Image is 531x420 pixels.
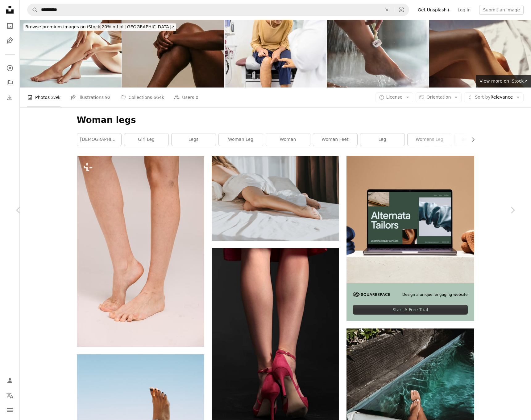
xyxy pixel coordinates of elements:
img: file-1705255347840-230a6ab5bca9image [353,292,390,297]
a: Explore [4,62,16,74]
a: a woman lying on a bed [212,195,339,201]
span: Relevance [475,94,513,100]
span: Sort by [475,95,490,100]
button: scroll list to the right [467,133,474,146]
span: 20% off at [GEOGRAPHIC_DATA] ↗ [25,24,174,29]
a: Log in [454,5,474,15]
img: Woman, legs and beauty in studio for skin, grooming and hygiene treatment against grey a backgrou... [20,20,122,88]
a: a woman's legs in high heels on a black background [212,341,339,346]
a: Illustrations [4,35,16,47]
span: License [386,95,403,100]
img: African woman sitting, holding knee photo [122,20,224,88]
a: leg [360,133,404,146]
img: Close up of unrecognizable woman shaving her leg under the shower. [327,20,429,88]
img: a woman lying on a bed [212,156,339,241]
img: Woman body care. Close up of long female tanned legs with perfect smooth soft skin [429,20,531,88]
button: Menu [4,404,16,416]
img: Unrecognizable senior woman shows unrecognizable doctor painful knee [225,20,326,88]
a: Download History [4,92,16,104]
a: Design a unique, engaging websiteStart A Free Trial [346,156,474,321]
a: Users 0 [174,88,198,107]
img: a person standing on a white surface with their bare feet [77,156,204,347]
a: Photos [4,20,16,32]
a: beautiful legs [455,133,499,146]
a: Collections 664k [120,88,164,107]
span: Browse premium images on iStock | [25,24,102,29]
a: Collections [4,77,16,89]
a: a person standing on a white surface with their bare feet [77,248,204,254]
a: Browse premium images on iStock|20% off at [GEOGRAPHIC_DATA]↗ [20,20,180,35]
a: a woman laying on top of a white pillow next to a pool [346,410,474,416]
div: Start A Free Trial [353,305,467,315]
a: [DEMOGRAPHIC_DATA] legs [77,133,121,146]
span: 92 [105,94,111,101]
img: file-1707885205802-88dd96a21c72image [346,156,474,283]
span: 664k [153,94,164,101]
button: Visual search [394,4,409,16]
span: Design a unique, engaging website [402,292,468,297]
a: woman feet [313,133,357,146]
span: View more on iStock ↗ [479,79,527,84]
span: 0 [196,94,198,101]
button: Orientation [416,92,462,102]
a: Illustrations 92 [70,88,110,107]
a: Next [494,181,531,240]
button: Sort byRelevance [464,92,524,102]
h1: Woman legs [77,115,474,126]
a: woman [266,133,310,146]
button: Submit an image [479,5,524,15]
a: View more on iStock↗ [476,75,531,88]
a: girl leg [124,133,168,146]
a: Log in / Sign up [4,374,16,387]
button: Language [4,389,16,402]
button: Search Unsplash [27,4,38,16]
button: Clear [380,4,394,16]
a: woman leg [219,133,263,146]
a: legs [172,133,216,146]
button: License [375,92,413,102]
form: Find visuals sitewide [27,4,409,16]
a: womens leg [408,133,452,146]
a: Get Unsplash+ [414,5,454,15]
span: Orientation [426,95,451,100]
